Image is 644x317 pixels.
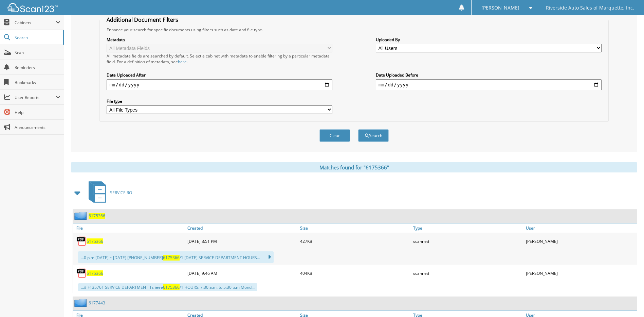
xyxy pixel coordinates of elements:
[163,255,180,261] span: 6175366
[358,129,389,142] button: Search
[376,79,602,90] input: end
[87,238,103,244] a: 6175366
[78,251,274,263] div: ...0 p.m [DATE]'~ [DATE] [PHONE_NUMBER] /1 [DATE] SERVICE DEPARTMENT HOURS...
[87,270,103,276] a: 6175366
[89,300,105,306] a: 6177443
[319,129,350,142] button: Clear
[107,98,332,104] label: File type
[524,223,637,233] a: User
[89,213,105,219] a: 6175366
[524,234,637,248] div: [PERSON_NAME]
[376,72,602,78] label: Date Uploaded Before
[546,6,634,10] span: Riverside Auto Sales of Marquette, Inc.
[103,27,605,33] div: Enhance your search for specific documents using filters such as date and file type.
[103,16,182,23] legend: Additional Document Filters
[107,53,332,65] div: All metadata fields are searched by default. Select a cabinet with metadata to enable filtering b...
[524,266,637,280] div: [PERSON_NAME]
[74,299,89,307] img: folder2.png
[411,234,524,248] div: scanned
[163,284,180,290] span: 6175366
[15,110,60,115] span: Help
[186,266,298,280] div: [DATE] 9:46 AM
[15,50,60,55] span: Scan
[76,236,87,246] img: PDF.png
[376,37,602,43] label: Uploaded By
[186,234,298,248] div: [DATE] 3:51 PM
[15,124,60,130] span: Announcements
[76,268,87,278] img: PDF.png
[85,179,132,206] a: SERVICE RO
[15,65,60,70] span: Reminders
[73,223,186,233] a: File
[610,284,644,317] iframe: Chat Widget
[7,3,58,12] img: scan123-logo-white.svg
[411,266,524,280] div: scanned
[15,95,56,100] span: User Reports
[107,72,332,78] label: Date Uploaded After
[15,35,59,40] span: Search
[481,6,519,10] span: [PERSON_NAME]
[78,283,257,291] div: ...# F135761 SERVICE DEPARTMENT Ts ieee /1 HOURS: 7:30 a.m. to 5:30 p.m Mond...
[186,223,298,233] a: Created
[15,80,60,85] span: Bookmarks
[110,190,132,196] span: SERVICE RO
[411,223,524,233] a: Type
[74,212,89,220] img: folder2.png
[178,59,187,65] a: here
[15,20,56,26] span: Cabinets
[298,234,411,248] div: 427KB
[298,223,411,233] a: Size
[107,37,332,43] label: Metadata
[71,162,637,172] div: Matches found for "6175366"
[107,79,332,90] input: start
[298,266,411,280] div: 404KB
